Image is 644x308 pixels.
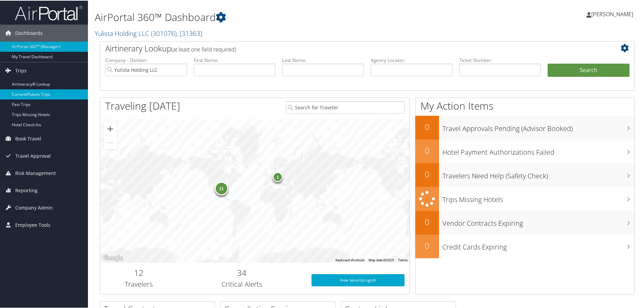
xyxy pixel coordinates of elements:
[105,266,172,278] h2: 12
[459,56,541,63] label: Ticket Number:
[442,191,635,204] h3: Trips Missing Hotels
[442,120,635,133] h3: Travel Approvals Pending (Advisor Booked)
[548,63,629,76] button: Search
[369,258,394,261] span: Map data ©2025
[15,4,83,20] img: airportal-logo.png
[151,28,177,37] span: ( 301076 )
[415,139,635,162] a: 0Hotel Payment Authorizations Failed
[312,273,405,286] a: View SecurityLogic®
[415,120,439,132] h2: 0
[415,210,635,234] a: 0Vendor Contracts Expiring
[415,216,439,227] h2: 0
[398,258,408,261] a: Terms (opens in new tab)
[194,56,276,63] label: First Name:
[442,215,635,227] h3: Vendor Contracts Expiring
[415,115,635,139] a: 0Travel Approvals Pending (Advisor Booked)
[103,122,117,135] button: Zoom in
[591,10,633,17] span: [PERSON_NAME]
[183,266,301,278] h2: 34
[415,98,635,112] h1: My Action Items
[15,147,51,164] span: Travel Approval
[102,253,124,262] a: Open this area in Google Maps (opens a new window)
[95,9,458,24] h1: AirPortal 360™ Dashboard
[15,24,43,41] span: Dashboards
[105,42,585,53] h2: Airtinerary Lookup
[273,171,283,181] div: 1
[442,238,635,251] h3: Credit Cards Expiring
[105,56,187,63] label: Company - Division:
[15,130,41,147] span: Book Travel
[105,279,172,288] h3: Travelers
[415,186,635,210] a: Trips Missing Hotels
[215,181,228,194] div: 11
[183,279,301,288] h3: Critical Alerts
[177,28,202,37] span: , [ 31363 ]
[15,181,38,198] span: Reporting
[95,28,202,37] a: Yulista Holding LLC
[371,56,453,63] label: Agency Locator:
[102,253,124,262] img: Google
[586,3,640,24] a: [PERSON_NAME]
[415,162,635,186] a: 0Travelers Need Help (Safety Check)
[286,101,405,113] input: Search for Traveler
[171,45,236,52] span: (at least one field required)
[15,199,53,216] span: Company Admin
[442,167,635,180] h3: Travelers Need Help (Safety Check)
[15,216,50,233] span: Employee Tools
[15,164,56,181] span: Risk Management
[415,234,635,258] a: 0Credit Cards Expiring
[15,62,27,79] span: Trips
[105,98,180,112] h1: Traveling [DATE]
[336,257,365,262] button: Keyboard shortcuts
[415,168,439,179] h2: 0
[442,144,635,156] h3: Hotel Payment Authorizations Failed
[415,239,439,251] h2: 0
[103,135,117,149] button: Zoom out
[415,144,439,156] h2: 0
[282,56,364,63] label: Last Name:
